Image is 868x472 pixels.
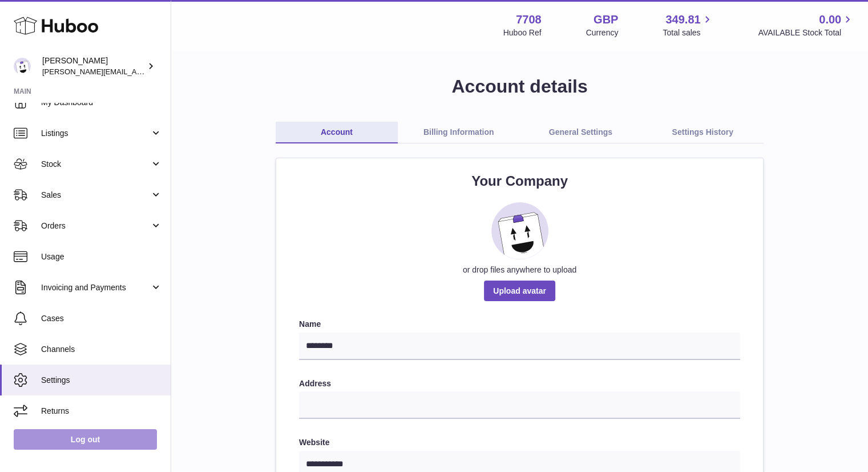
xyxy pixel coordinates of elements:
img: victor@erbology.co [14,58,31,75]
span: Channels [41,344,162,355]
span: Cases [41,313,162,324]
span: Sales [41,190,150,201]
span: Settings [41,375,162,386]
span: [PERSON_NAME][EMAIL_ADDRESS][DOMAIN_NAME] [42,67,229,76]
h2: Your Company [299,172,740,190]
label: Name [299,319,740,330]
span: AVAILABLE Stock Total [758,27,854,38]
span: 349.81 [665,12,700,27]
a: General Settings [520,122,642,143]
div: [PERSON_NAME] [42,55,145,77]
div: or drop files anywhere to upload [299,265,740,275]
h1: Account details [189,74,850,99]
span: Total sales [663,27,713,38]
a: 0.00 AVAILABLE Stock Total [758,12,854,38]
a: Billing Information [398,122,520,143]
span: 0.00 [819,12,841,27]
a: 349.81 Total sales [663,12,713,38]
label: Website [299,437,740,448]
span: Invoicing and Payments [41,282,150,293]
a: Log out [14,429,157,450]
div: Currency [586,27,619,38]
span: Listings [41,128,150,139]
span: Returns [41,406,162,417]
a: Settings History [641,122,764,143]
span: Upload avatar [484,281,555,301]
span: Orders [41,221,150,231]
img: placeholder_image.svg [491,202,548,259]
strong: 7708 [516,12,542,27]
a: Account [276,122,398,143]
span: Stock [41,159,150,170]
label: Address [299,378,740,389]
strong: GBP [594,12,618,27]
span: Usage [41,251,162,262]
div: Huboo Ref [503,27,542,38]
